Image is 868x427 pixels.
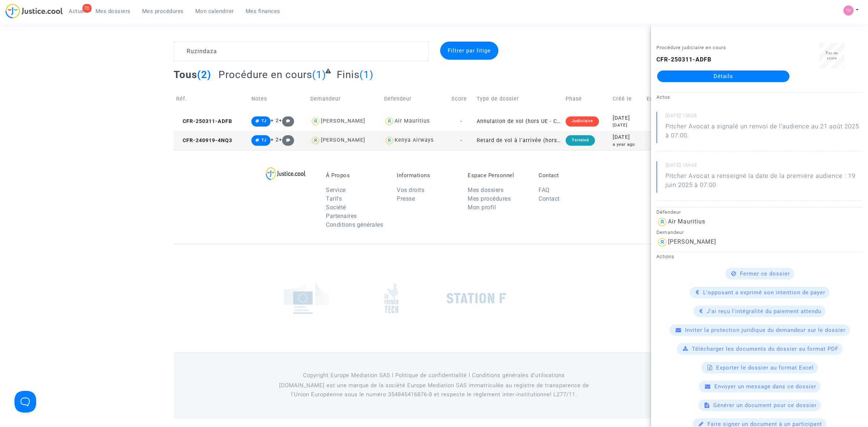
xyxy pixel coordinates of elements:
span: J'ai reçu l'intégralité du paiement attendu [707,308,821,315]
span: L'opposant a exprimé son intention de payer [703,289,825,296]
span: (2) [197,69,211,81]
span: - [460,137,462,144]
img: icon-user.svg [310,116,321,127]
div: Kenya Airways [395,137,434,143]
span: CFR-240919-4NQ3 [176,137,232,144]
span: CFR-250311-ADFB [176,118,232,124]
a: Détails [657,71,790,82]
p: Pitcher Avocat a renseigné la date de la première audience : 19 juin 2025 à 07:00 [665,171,863,193]
img: french_tech.png [384,283,398,313]
td: Defendeur [382,86,449,112]
td: Retard de vol à l'arrivée (hors UE - Convention de [GEOGRAPHIC_DATA]) [474,131,563,150]
span: TJ [261,138,267,142]
img: icon-user.svg [384,116,395,127]
span: + 2 [271,137,279,143]
span: Mes finances [246,8,280,14]
img: fe1f3729a2b880d5091b466bdc4f5af5 [843,5,854,16]
p: Informations [397,172,457,179]
span: Mes procédures [142,8,184,14]
small: [DATE] 15h26 [665,112,863,122]
img: icon-user.svg [656,216,668,228]
img: jc-logo.svg [5,4,63,18]
a: FAQ [539,187,550,193]
span: Inviter la protection juridique du demandeur sur le dossier [685,327,846,333]
div: [DATE] [613,133,642,141]
span: Mes dossiers [95,8,131,14]
div: [DATE] [613,114,642,122]
span: - [460,118,462,124]
div: [DATE] [613,122,642,128]
span: Télécharger les documents du dossier au format PDF [692,346,838,352]
div: [PERSON_NAME] [668,238,716,245]
iframe: Help Scout Beacon - Open [14,391,36,413]
a: Mon calendrier [190,6,240,17]
td: Créé le [610,86,644,112]
span: Mon calendrier [195,8,234,14]
td: Demandeur [308,86,382,112]
small: Actions [656,254,675,259]
img: stationf.png [447,293,506,304]
span: + [279,137,294,143]
small: [DATE] 16h43 [665,162,863,171]
img: europe_commision.png [284,282,329,314]
p: Pitcher Avocat a signalé un renvoi de l'audience au 21 août 2025 à 07:00. [665,122,863,144]
img: icon-user.svg [310,135,321,146]
img: icon-user.svg [656,236,668,248]
div: Air Mauritius [668,218,705,225]
span: Actus [69,8,84,14]
td: Score [449,86,474,112]
div: Terminé [566,135,595,145]
div: 70 [82,4,92,13]
td: Notes [249,86,308,112]
a: Tarifs [326,195,342,202]
small: Procédure judiciaire en cours [656,45,726,50]
td: Phase [563,86,610,112]
small: Défendeur [656,209,681,215]
p: Copyright Europe Mediation SAS l Politique de confidentialité l Conditions générales d’utilisa... [269,371,599,380]
div: [PERSON_NAME] [321,137,365,143]
span: Exporter le dossier au format Excel [716,364,814,371]
div: Judiciaire [566,116,599,127]
img: logo-lg.svg [266,167,306,180]
a: Service [326,187,346,193]
small: Actus [656,94,670,100]
span: Filtrer par litige [448,47,491,54]
span: + [279,118,294,124]
td: Annulation de vol (hors UE - Convention de [GEOGRAPHIC_DATA]) [474,112,563,131]
a: Société [326,204,346,211]
span: Envoyer un message dans ce dossier [714,383,816,390]
p: Contact [539,172,599,179]
small: Demandeur [656,230,684,235]
td: Réf. [174,86,249,112]
b: CFR-250311-ADFB [656,56,711,63]
span: (1) [312,69,326,81]
p: Espace Personnel [468,172,528,179]
a: Conditions générales [326,221,383,228]
p: À Propos [326,172,386,179]
a: Contact [539,195,560,202]
span: Générer un document pour ce dossier [713,402,817,409]
span: Fermer ce dossier [740,270,790,277]
span: Tous [174,69,197,81]
a: Mon profil [468,204,496,211]
span: TJ [261,119,267,123]
img: icon-user.svg [384,135,395,146]
a: Mes finances [240,6,286,17]
a: Mes procédures [468,195,511,202]
a: 70Actus [63,6,90,17]
a: Partenaires [326,213,357,219]
a: Mes dossiers [90,6,136,17]
p: [DOMAIN_NAME] est une marque de la société Europe Mediation SAS immatriculée au registre de tr... [269,381,599,399]
div: a year ago [613,141,642,148]
div: [PERSON_NAME] [321,118,365,124]
td: Expire le [644,86,679,112]
div: Air Mauritius [395,118,430,124]
a: Vos droits [397,187,424,193]
a: Presse [397,195,415,202]
span: + 2 [271,118,279,124]
a: Mes procédures [136,6,190,17]
span: Finis [337,69,359,81]
span: (1) [359,69,374,81]
span: Pas de score [826,51,838,60]
a: Mes dossiers [468,187,503,193]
